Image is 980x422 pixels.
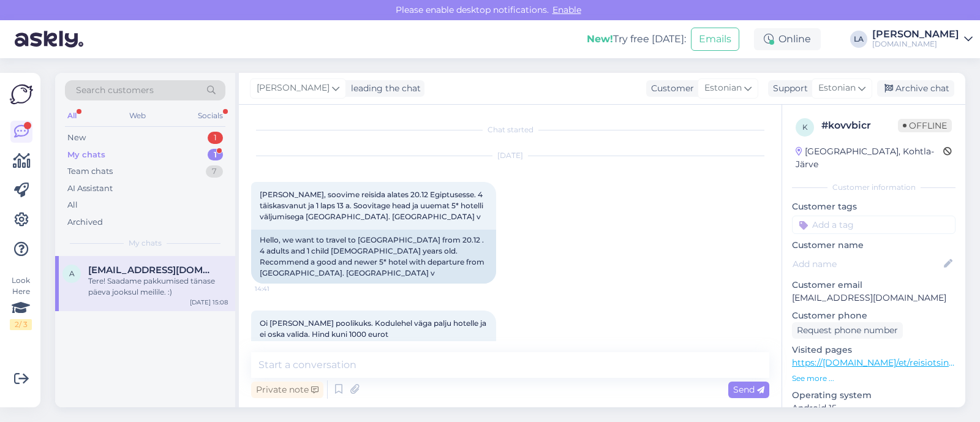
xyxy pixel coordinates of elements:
[10,275,32,330] div: Look Here
[346,82,421,95] div: leading the chat
[792,402,956,415] p: Android 15
[251,150,769,161] div: [DATE]
[69,269,75,278] span: a
[704,81,742,95] span: Estonian
[206,165,223,178] div: 7
[260,190,485,221] span: [PERSON_NAME], soovime reisida alates 20.12 Egiptusesse. 4 täiskasvanut ja 1 laps 13 a. Soovitage...
[792,216,956,234] input: Add a tag
[872,29,973,49] a: [PERSON_NAME][DOMAIN_NAME]
[792,344,956,356] p: Visited pages
[67,183,113,195] div: AI Assistant
[127,108,148,124] div: Web
[88,276,228,298] div: Tere! Saadame pakkumised tänase päeva jooksul meilile. :)
[549,4,585,15] span: Enable
[195,108,225,124] div: Socials
[691,28,739,51] button: Emails
[10,83,33,106] img: Askly Logo
[818,81,856,95] span: Estonian
[792,279,956,292] p: Customer email
[792,200,956,213] p: Customer tags
[792,322,903,339] div: Request phone number
[792,309,956,322] p: Customer phone
[796,145,943,171] div: [GEOGRAPHIC_DATA], Kohtla-Järve
[67,216,103,228] div: Archived
[793,257,941,271] input: Add name
[10,319,32,330] div: 2 / 3
[792,182,956,193] div: Customer information
[255,284,301,293] span: 14:41
[792,292,956,304] p: [EMAIL_ADDRESS][DOMAIN_NAME]
[792,239,956,252] p: Customer name
[251,230,496,284] div: Hello, we want to travel to [GEOGRAPHIC_DATA] from 20.12 . 4 adults and 1 child [DEMOGRAPHIC_DATA...
[821,118,898,133] div: # kovvbicr
[754,28,821,50] div: Online
[88,265,216,276] span: ave.kuimets@gmail.com
[733,384,764,395] span: Send
[872,29,959,39] div: [PERSON_NAME]
[877,80,954,97] div: Archive chat
[260,318,488,339] span: Oi [PERSON_NAME] poolikuks. Kodulehel väga palju hotelle ja ei oska valida. Hind kuni 1000 eurot
[251,382,323,398] div: Private note
[646,82,694,95] div: Customer
[587,32,686,47] div: Try free [DATE]:
[208,132,223,144] div: 1
[792,389,956,402] p: Operating system
[67,165,113,178] div: Team chats
[898,119,952,132] span: Offline
[67,149,105,161] div: My chats
[76,84,154,97] span: Search customers
[67,132,86,144] div: New
[190,298,228,307] div: [DATE] 15:08
[257,81,330,95] span: [PERSON_NAME]
[208,149,223,161] div: 1
[251,124,769,135] div: Chat started
[65,108,79,124] div: All
[129,238,162,249] span: My chats
[587,33,613,45] b: New!
[850,31,867,48] div: LA
[802,122,808,132] span: k
[768,82,808,95] div: Support
[67,199,78,211] div: All
[872,39,959,49] div: [DOMAIN_NAME]
[792,373,956,384] p: See more ...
